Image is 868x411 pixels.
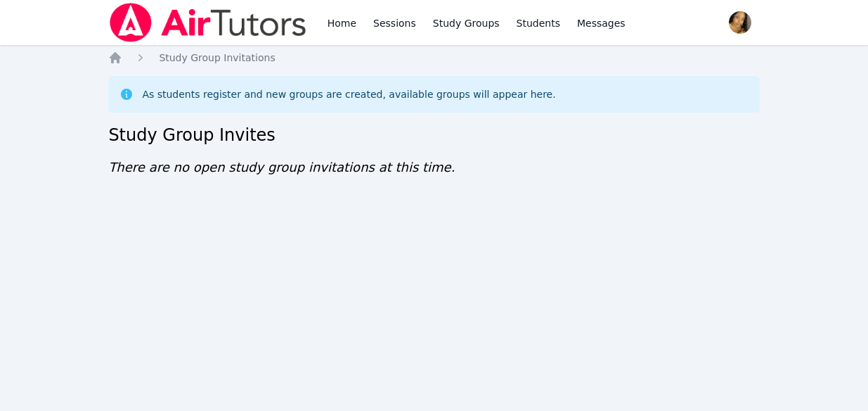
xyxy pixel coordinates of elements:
[108,3,307,42] img: Air Tutors
[142,87,555,101] div: As students register and new groups are created, available groups will appear here.
[577,16,626,30] span: Messages
[108,51,759,65] nav: Breadcrumb
[159,52,275,63] span: Study Group Invitations
[159,51,275,65] a: Study Group Invitations
[108,124,759,146] h2: Study Group Invites
[108,160,455,175] span: There are no open study group invitations at this time.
